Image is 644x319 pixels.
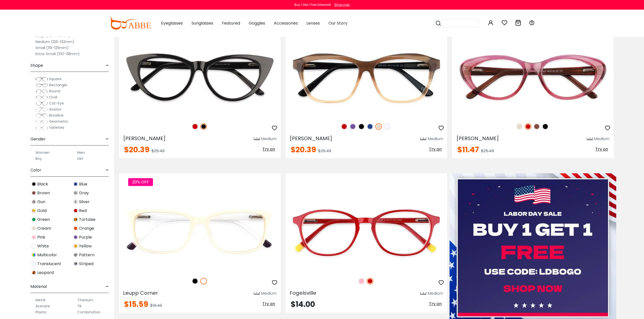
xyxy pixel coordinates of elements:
label: Plastic [35,309,47,315]
span: Purple [79,234,92,240]
img: Purple [349,123,356,130]
span: Lenses [306,20,320,26]
img: White [31,244,36,248]
img: Cat-Eye.png [35,101,48,106]
span: Aviator [49,107,62,112]
img: Aviator.png [35,107,48,112]
span: Round [49,89,60,94]
span: Cream [37,225,51,231]
img: Rectangle.png [35,83,48,88]
span: [PERSON_NAME] [456,135,499,142]
span: $20.39 [124,144,149,155]
div: Medium [427,290,443,296]
label: Combination [77,309,101,315]
img: Leopard [31,270,36,275]
span: $25.49 [481,148,494,154]
span: Geometric [49,119,68,124]
span: Oval [49,95,57,100]
span: Black [37,181,48,187]
img: Silver [73,199,78,204]
img: Red [192,123,198,130]
label: Boy [35,156,42,162]
span: Try on [429,301,441,307]
img: Purple [73,235,78,240]
img: Pink [31,235,36,240]
img: Translucent [384,123,391,130]
span: Multicolor [37,252,57,258]
span: Silver [79,199,90,205]
span: Browline [49,113,64,118]
img: size ruler [587,137,593,141]
span: - [106,281,109,293]
label: Men [77,150,85,156]
span: Goggles [249,20,265,26]
a: Black Nora - Acetate ,Universal Bridge Fit [119,37,281,118]
span: Yellow [79,243,92,249]
img: size ruler [420,292,426,295]
label: Medium (126-132mm) [35,39,74,45]
img: Varieties.png [35,125,48,131]
span: Try on [595,146,608,152]
span: Color [30,164,41,176]
img: Cream Sonia - Acetate ,Eyeglasses [286,37,447,118]
img: Gray [73,190,78,195]
span: [PERSON_NAME] [290,135,332,142]
img: Green [31,217,36,222]
img: Red [367,278,373,284]
img: Blue [367,123,373,130]
span: Leupp Corner [123,289,158,296]
span: $11.47 [457,144,479,155]
span: Translucent [37,261,61,267]
a: Red Fogelsville - Acetate ,Universal Bridge Fit [286,192,447,272]
label: TR [77,303,82,309]
span: Our Story [328,20,347,26]
img: Red [525,123,531,130]
a: Shop now [332,3,350,7]
img: abbeglasses.com [109,17,151,30]
img: Gun [31,199,36,204]
img: Oval.png [35,95,48,100]
span: Varieties [49,125,64,130]
span: $14.00 [291,299,315,310]
img: Red Irene - Acetate ,Universal Bridge Fit [452,37,614,118]
span: 20% OFF [128,178,153,186]
span: Gender [30,133,46,145]
label: Women [35,150,50,156]
div: Shop now [334,3,350,7]
img: Black [31,182,36,186]
span: - [106,59,109,72]
img: Tortoise [73,217,78,222]
img: Cream [375,123,382,130]
img: Brown [533,123,540,130]
img: Square.png [35,77,48,82]
label: Acetate [35,303,50,309]
span: Rectangle [49,82,67,88]
span: Green [37,217,50,223]
button: Try on [261,146,277,153]
img: Round.png [35,89,48,94]
span: Pink [37,234,45,240]
span: Gold [37,208,47,214]
img: Blue [73,182,78,186]
span: Striped [79,261,93,267]
label: Extra-Small (100-118mm) [35,51,80,57]
a: White Leupp Corner - Acetate ,Universal Bridge Fit [119,192,281,272]
span: Brown [37,190,50,196]
span: [PERSON_NAME] [123,135,166,142]
span: Leopard [37,270,54,276]
img: Pattern [73,252,78,257]
img: Red [73,208,78,213]
img: Black [542,123,549,130]
span: - [106,133,109,145]
img: Cream [31,226,36,231]
img: Translucent [31,261,36,266]
div: Medium [261,290,277,296]
span: Fogelsville [290,289,316,296]
button: Try on [594,146,610,153]
button: Try on [427,301,443,307]
span: $15.59 [124,299,148,310]
div: Buy 1 Get 1 Free Sitewide! [294,3,331,7]
button: Try on [261,301,277,307]
span: Featured [222,20,240,26]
